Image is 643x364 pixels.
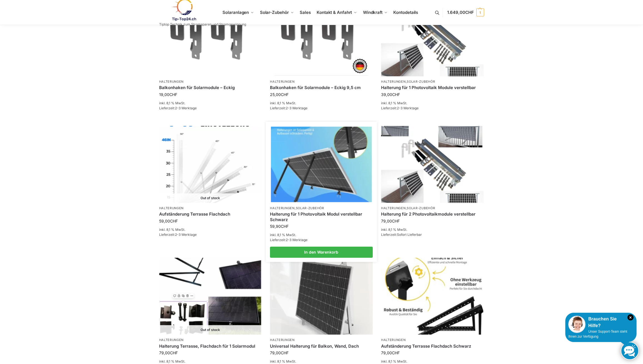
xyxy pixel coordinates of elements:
[381,92,400,97] bdi: 39,00
[159,206,184,210] a: Halterungen
[270,80,295,84] a: Halterungen
[270,206,373,210] p: ,
[159,258,262,335] img: Halterung Terrasse, Flachdach für 1 Solarmodul
[381,219,400,223] bdi: 79,00
[300,10,311,15] span: Sales
[159,343,262,349] a: Halterung Terrasse, Flachdach für 1 Solarmodul
[381,227,484,232] p: inkl. 8,1 % MwSt.
[270,232,373,237] p: inkl. 8,1 % MwSt.
[260,10,289,15] span: Solar-Zubehör
[159,211,262,217] a: Aufständerung Terrasse Flachdach
[392,92,400,97] span: CHF
[296,206,324,210] a: Solar-Zubehör
[381,80,484,84] p: ,
[159,126,262,203] img: Die optimierte Produktbeschreibung könnte wie folgt lauten: Flexibles Montagesystem für Solarpaneele
[407,80,435,84] a: Solar-Zubehör
[381,338,406,342] a: Halterungen
[270,359,373,364] p: inkl. 8,1 % MwSt.
[381,232,422,237] span: Lieferzeit:
[286,106,307,110] span: 2-3 Werktage
[159,350,178,355] bdi: 79,00
[381,126,484,203] img: Halterung für 2 Photovoltaikmodule verstellbar
[381,359,484,364] p: inkl. 8,1 % MwSt.
[270,92,289,97] bdi: 25,00
[627,314,634,320] i: Schließen
[392,350,400,355] span: CHF
[381,101,484,106] p: inkl. 8,1 % MwSt.
[159,359,262,364] p: inkl. 8,1 % MwSt.
[159,80,184,84] a: Halterungen
[397,232,422,237] span: Sofort Lieferbar
[447,10,474,15] span: 1.649,00
[447,4,484,21] a: 1.649,00CHF 1
[381,350,400,355] bdi: 79,00
[159,338,184,342] a: Halterungen
[270,211,373,222] a: Halterung für 1 Photovoltaik Modul verstellbar Schwarz
[270,206,295,210] a: Halterungen
[159,85,262,90] a: Balkonhaken für Solarmodule – Eckig
[270,106,307,110] span: Lieferzeit:
[270,350,289,355] bdi: 79,00
[271,127,372,202] img: Solarpaneel Halterung Wand Lang Schwarz
[381,211,484,217] a: Halterung für 2 Photovoltaikmodule verstellbar
[170,219,178,223] span: CHF
[381,106,419,110] span: Lieferzeit:
[159,101,262,106] p: inkl. 8,1 % MwSt.
[476,9,484,16] span: 1
[381,206,406,210] a: Halterungen
[392,219,400,223] span: CHF
[270,85,373,90] a: Balkonhaken für Solarmodule – Eckig 9,5 cm
[381,258,484,335] img: Aufständerung Terrasse Flachdach Schwarz
[381,206,484,210] p: ,
[465,10,474,15] span: CHF
[393,10,418,15] span: Kontodetails
[159,106,197,110] span: Lieferzeit:
[270,258,373,335] img: Befestigung Solarpaneele
[381,343,484,349] a: Aufständerung Terrasse Flachdach Schwarz
[159,227,262,232] p: inkl. 8,1 % MwSt.
[169,92,177,97] span: CHF
[270,343,373,349] a: Universal Halterung für Balkon, Wand, Dach
[407,206,435,210] a: Solar-Zubehör
[381,85,484,90] a: Halterung für 1 Photovoltaik Module verstellbar
[270,224,289,229] bdi: 59,90
[175,106,197,110] span: 2-3 Werktage
[317,10,352,15] span: Kontakt & Anfahrt
[281,92,289,97] span: CHF
[270,338,295,342] a: Halterungen
[363,10,382,15] span: Windkraft
[568,316,586,333] img: Customer service
[159,23,246,26] p: Tiptop Technik zum Stromsparen und Stromgewinnung
[281,350,289,355] span: CHF
[281,224,289,229] span: CHF
[159,258,262,335] a: Out of stock Halterung Terrasse, Flachdach für 1 Solarmodul
[397,106,419,110] span: 2-3 Werktage
[175,232,197,237] span: 2-3 Werktage
[381,80,406,84] a: Halterungen
[286,238,307,242] span: 2-3 Werktage
[568,330,627,338] span: Unser Support-Team steht Ihnen zur Verfügung
[270,247,373,258] a: In den Warenkorb legen: „Halterung für 1 Photovoltaik Modul verstellbar Schwarz“
[270,101,373,106] p: inkl. 8,1 % MwSt.
[159,232,197,237] span: Lieferzeit:
[568,316,634,329] div: Brauchen Sie Hilfe?
[270,238,307,242] span: Lieferzeit:
[159,126,262,203] a: Out of stock Die optimierte Produktbeschreibung könnte wie folgt lauten: Flexibles Montagesystem ...
[159,219,178,223] bdi: 59,00
[159,92,177,97] bdi: 19,00
[170,350,178,355] span: CHF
